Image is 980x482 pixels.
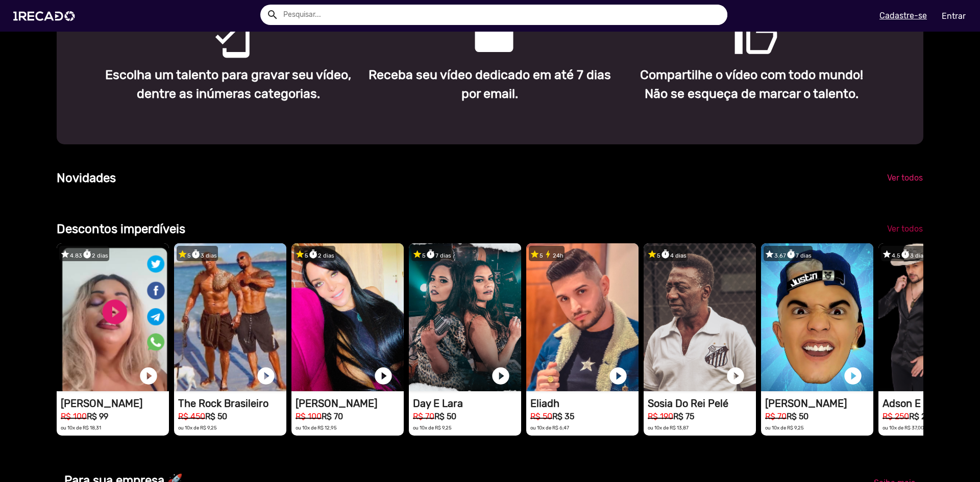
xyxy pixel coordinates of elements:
video: 1RECADO vídeos dedicados para fãs e empresas [644,243,756,391]
small: ou 10x de R$ 9,25 [178,425,217,430]
p: Receba seu vídeo dedicado em até 7 dias por email. [367,65,614,104]
small: ou 10x de R$ 13,87 [648,425,689,430]
video: 1RECADO vídeos dedicados para fãs e empresas [409,243,521,391]
h1: Sosia Do Rei Pelé [648,397,756,410]
a: play_circle_filled [138,366,159,386]
small: R$ 50 [530,412,552,421]
h1: [PERSON_NAME] [296,397,404,410]
video: 1RECADO vídeos dedicados para fãs e empresas [526,243,639,391]
p: Compartilhe o vídeo com todo mundo! Não se esqueça de marcar o talento. [628,65,875,104]
small: R$ 450 [178,412,205,421]
a: Entrar [935,7,972,25]
h1: Eliadh [530,397,639,410]
b: R$ 50 [434,412,456,421]
b: R$ 35 [552,412,574,421]
b: Novidades [57,171,116,185]
a: play_circle_filled [843,366,863,386]
b: Descontos imperdíveis [57,222,185,236]
small: R$ 250 [883,412,909,421]
h1: [PERSON_NAME] [765,397,873,410]
b: R$ 50 [205,412,227,421]
small: R$ 70 [765,412,787,421]
mat-icon: Example home icon [266,9,279,21]
a: play_circle_filled [256,366,276,386]
b: R$ 99 [87,412,108,421]
video: 1RECADO vídeos dedicados para fãs e empresas [291,243,404,391]
h1: [PERSON_NAME] [61,397,169,410]
video: 1RECADO vídeos dedicados para fãs e empresas [174,243,286,391]
a: play_circle_filled [608,366,628,386]
span: Ver todos [887,224,923,234]
b: R$ 70 [322,412,343,421]
a: play_circle_filled [373,366,394,386]
small: R$ 190 [648,412,673,421]
p: Escolha um talento para gravar seu vídeo, dentre as inúmeras categorias. [105,65,352,104]
b: R$ 200 [909,412,936,421]
small: R$ 100 [296,412,322,421]
small: ou 10x de R$ 9,25 [413,425,452,430]
button: Example home icon [263,5,281,23]
small: ou 10x de R$ 9,25 [765,425,804,430]
b: R$ 75 [673,412,694,421]
input: Pesquisar... [276,5,727,25]
small: ou 10x de R$ 18,31 [61,425,101,430]
a: play_circle_filled [491,366,511,386]
h1: Day E Lara [413,397,521,410]
a: play_circle_filled [725,366,746,386]
small: ou 10x de R$ 37,00 [883,425,924,430]
small: R$ 70 [413,412,434,421]
video: 1RECADO vídeos dedicados para fãs e empresas [57,243,169,391]
b: R$ 50 [787,412,808,421]
video: 1RECADO vídeos dedicados para fãs e empresas [761,243,873,391]
small: ou 10x de R$ 6,47 [530,425,569,430]
span: Ver todos [887,173,923,183]
small: ou 10x de R$ 12,95 [296,425,337,430]
h1: The Rock Brasileiro [178,397,286,410]
u: Cadastre-se [879,11,927,20]
small: R$ 100 [61,412,87,421]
